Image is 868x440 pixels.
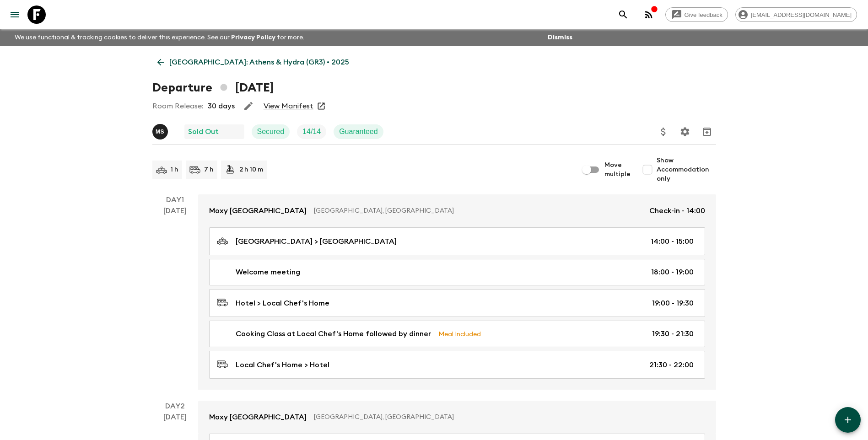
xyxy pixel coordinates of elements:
p: Meal Included [438,329,481,339]
p: 1 h [171,165,178,174]
a: View Manifest [264,102,313,111]
button: MS [152,124,170,140]
p: 18:00 - 19:00 [651,267,694,278]
a: Welcome meeting18:00 - 19:00 [209,259,705,285]
span: Give feedback [679,11,728,18]
p: 14 / 14 [302,126,321,137]
p: Sold Out [188,126,219,137]
a: Privacy Policy [231,34,275,41]
a: Local Chef's Home > Hotel21:30 - 22:00 [209,351,705,379]
button: Settings [676,123,694,141]
div: Trip Fill [297,124,326,139]
a: Moxy [GEOGRAPHIC_DATA][GEOGRAPHIC_DATA], [GEOGRAPHIC_DATA] [198,401,716,434]
p: Check-in - 14:00 [649,205,705,216]
a: [GEOGRAPHIC_DATA] > [GEOGRAPHIC_DATA]14:00 - 15:00 [209,227,705,255]
button: menu [5,5,24,24]
p: 19:30 - 21:30 [652,328,694,339]
button: Update Price, Early Bird Discount and Costs [654,123,673,141]
p: [GEOGRAPHIC_DATA] > [GEOGRAPHIC_DATA] [236,236,397,247]
div: Secured [252,124,290,139]
p: Hotel > Local Chef's Home [236,298,329,309]
a: Give feedback [665,7,728,22]
p: [GEOGRAPHIC_DATA]: Athens & Hydra (GR3) • 2025 [169,57,349,68]
p: M S [156,128,164,135]
button: Dismiss [545,31,575,44]
p: 14:00 - 15:00 [651,236,694,247]
p: Local Chef's Home > Hotel [236,360,329,370]
p: 21:30 - 22:00 [649,360,694,370]
a: Cooking Class at Local Chef's Home followed by dinnerMeal Included19:30 - 21:30 [209,321,705,347]
p: Moxy [GEOGRAPHIC_DATA] [209,412,307,423]
p: 19:00 - 19:30 [652,298,694,309]
span: Show Accommodation only [657,156,716,183]
p: Day 2 [152,401,198,412]
p: Welcome meeting [236,267,300,278]
p: Secured [257,126,285,137]
p: [GEOGRAPHIC_DATA], [GEOGRAPHIC_DATA] [314,413,698,422]
h1: Departure [DATE] [152,79,274,97]
span: Move multiple [604,161,631,179]
span: [EMAIL_ADDRESS][DOMAIN_NAME] [746,11,857,18]
p: Cooking Class at Local Chef's Home followed by dinner [236,328,431,339]
p: Guaranteed [339,126,378,137]
button: search adventures [614,5,632,24]
p: Room Release: [152,101,203,112]
a: Hotel > Local Chef's Home19:00 - 19:30 [209,289,705,317]
p: We use functional & tracking cookies to deliver this experience. See our for more. [11,29,308,46]
p: Moxy [GEOGRAPHIC_DATA] [209,205,307,216]
button: Archive (Completed, Cancelled or Unsynced Departures only) [698,123,716,141]
a: Moxy [GEOGRAPHIC_DATA][GEOGRAPHIC_DATA], [GEOGRAPHIC_DATA]Check-in - 14:00 [198,194,716,227]
p: 2 h 10 m [239,165,263,174]
p: 7 h [204,165,214,174]
div: [DATE] [163,205,187,390]
p: [GEOGRAPHIC_DATA], [GEOGRAPHIC_DATA] [314,206,642,215]
p: 30 days [208,101,235,112]
p: Day 1 [152,194,198,205]
a: [GEOGRAPHIC_DATA]: Athens & Hydra (GR3) • 2025 [152,53,354,71]
div: [EMAIL_ADDRESS][DOMAIN_NAME] [735,7,857,22]
span: Magda Sotiriadis [152,127,170,134]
